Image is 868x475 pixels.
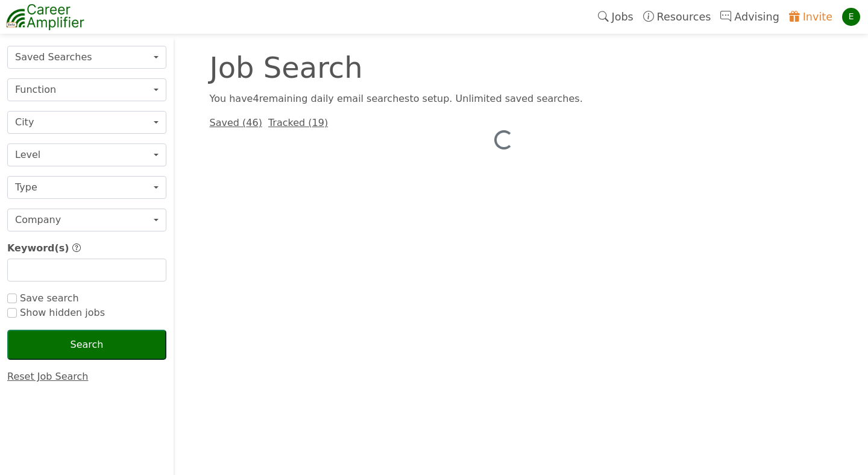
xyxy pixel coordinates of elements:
a: Reset Job Search [7,371,89,382]
span: Save search [17,292,79,304]
button: Function [7,78,166,101]
button: Search [7,330,166,360]
button: Company [7,209,166,231]
a: Tracked (19) [268,117,328,128]
img: career-amplifier-logo.png [6,2,84,32]
a: Saved (46) [210,117,262,128]
div: E [842,8,860,26]
a: Jobs [593,3,638,31]
div: You have 4 remaining daily email search es to setup. Unlimited saved searches. [203,92,805,106]
button: Level [7,143,166,166]
span: Keyword(s) [7,242,69,254]
a: Invite [784,3,837,31]
div: Job Search [203,53,655,82]
button: Type [7,176,166,199]
span: Show hidden jobs [17,307,105,318]
button: City [7,111,166,134]
a: Advising [715,3,784,31]
button: Saved Searches [7,46,166,69]
a: Resources [638,3,716,31]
